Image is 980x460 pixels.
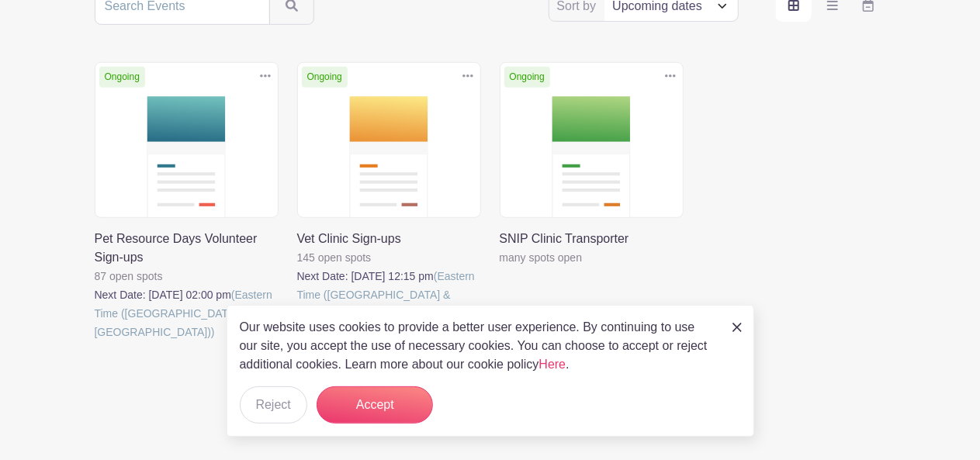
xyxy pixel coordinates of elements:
button: Accept [317,386,433,424]
button: Reject [240,386,307,424]
p: Our website uses cookies to provide a better user experience. By continuing to use our site, you ... [240,318,716,374]
a: Here [539,358,566,371]
img: close_button-5f87c8562297e5c2d7936805f587ecaba9071eb48480494691a3f1689db116b3.svg [732,323,742,332]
